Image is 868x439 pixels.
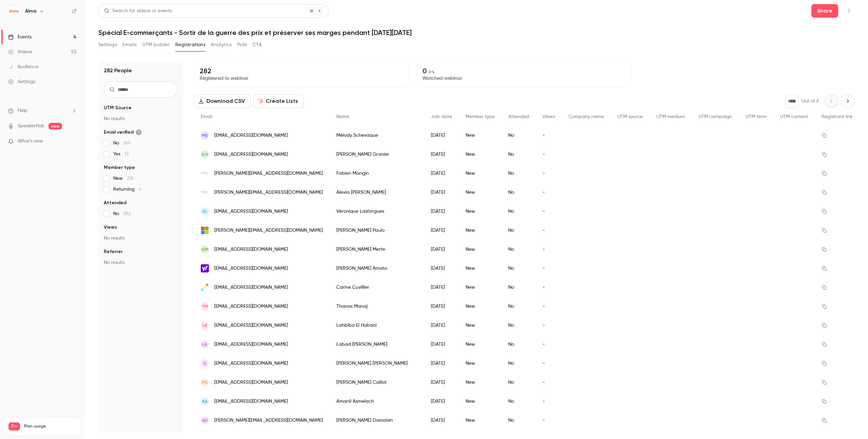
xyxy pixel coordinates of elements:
div: [DATE] [424,411,459,430]
span: 13 [124,152,129,156]
div: Véronique Lasfargues [330,202,424,221]
div: [DATE] [424,259,459,278]
div: [DATE] [424,297,459,316]
div: Amanil Asmelach [330,392,424,411]
iframe: Noticeable Trigger [68,138,77,145]
div: [DATE] [424,240,459,259]
div: [PERSON_NAME] Caillot [330,373,424,392]
span: Views [104,224,117,231]
span: 269 [123,141,131,146]
div: No [501,221,536,240]
span: Help [18,107,27,114]
div: New [459,392,501,411]
div: Search for videos or events [104,7,172,15]
img: qista.com [201,188,209,196]
button: CTA [253,39,262,50]
div: No [501,145,536,164]
p: No results [104,115,178,122]
div: New [459,221,501,240]
span: New [113,175,134,182]
div: No [501,392,536,411]
span: Name [336,114,349,119]
button: Share [811,4,838,18]
div: [PERSON_NAME] Damaisin [330,411,424,430]
span: [EMAIL_ADDRESS][DOMAIN_NAME] [214,246,288,253]
div: [PERSON_NAME] Paulo [330,221,424,240]
div: - [536,335,562,354]
div: [PERSON_NAME] Granier [330,145,424,164]
span: [PERSON_NAME][EMAIL_ADDRESS][DOMAIN_NAME] [214,170,323,177]
span: LE [203,322,207,328]
div: [DATE] [424,126,459,145]
div: [DATE] [424,392,459,411]
h1: 282 People [104,66,132,75]
span: Attended [104,199,126,206]
span: Returning [113,186,141,193]
div: New [459,183,501,202]
span: Email verified [104,129,142,136]
div: [PERSON_NAME] [PERSON_NAME] [330,354,424,373]
div: No [501,202,536,221]
span: 276 [127,176,134,181]
span: [EMAIL_ADDRESS][DOMAIN_NAME] [214,303,288,310]
div: - [536,278,562,297]
div: New [459,354,501,373]
h1: Spécial E-commerçants - Sortir de la guerre des prix et préserver ses marges pendant [DATE][DATE] [98,28,854,37]
div: [DATE] [424,183,459,202]
div: New [459,373,501,392]
span: UTM Source [104,104,132,111]
p: No results [104,259,178,266]
div: No [501,373,536,392]
span: UTM medium [656,114,685,119]
span: MS [202,132,208,138]
div: No [501,183,536,202]
div: No [501,126,536,145]
span: [EMAIL_ADDRESS][DOMAIN_NAME] [214,360,288,367]
div: [DATE] [424,335,459,354]
div: Labad [PERSON_NAME] [330,335,424,354]
div: - [536,202,562,221]
span: Join date [431,114,452,119]
span: 282 [123,211,131,216]
section: facet-groups [104,104,178,266]
div: Mélody Schevaque [330,126,424,145]
div: - [536,297,562,316]
span: Attended [508,114,529,119]
div: New [459,259,501,278]
p: Watched webinar [422,75,626,82]
button: Emails [122,39,137,50]
h6: Alma [25,8,36,15]
button: Create Lists [253,94,304,108]
span: new [48,123,62,130]
button: UTM builder [142,39,170,50]
div: Thanas Manaj [330,297,424,316]
div: [PERSON_NAME] Amato [330,259,424,278]
p: 0 [422,67,626,75]
span: What's new [18,138,43,145]
span: [PERSON_NAME][EMAIL_ADDRESS][DOMAIN_NAME] [214,417,323,424]
span: UTM term [746,114,767,119]
span: [EMAIL_ADDRESS][DOMAIN_NAME] [214,284,288,291]
div: New [459,145,501,164]
div: No [501,297,536,316]
span: [EMAIL_ADDRESS][DOMAIN_NAME] [214,265,288,272]
div: - [536,373,562,392]
div: Lahbiba El Habani [330,316,424,335]
span: [EMAIL_ADDRESS][DOMAIN_NAME] [214,322,288,329]
span: [EMAIL_ADDRESS][DOMAIN_NAME] [214,341,288,348]
span: [EMAIL_ADDRESS][DOMAIN_NAME] [214,151,288,158]
div: - [536,126,562,145]
button: Polls [237,39,247,50]
button: Settings [98,39,117,50]
div: New [459,278,501,297]
div: [DATE] [424,221,459,240]
div: [DATE] [424,278,459,297]
span: UTM source [617,114,643,119]
span: [EMAIL_ADDRESS][DOMAIN_NAME] [214,132,288,139]
div: Carine Cuvillier [330,278,424,297]
span: [EMAIL_ADDRESS][DOMAIN_NAME] [214,208,288,215]
p: 282 [200,67,403,75]
span: 0 % [429,70,435,74]
span: UTM campaign [698,114,732,119]
p: Registered to webinar [200,75,403,82]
